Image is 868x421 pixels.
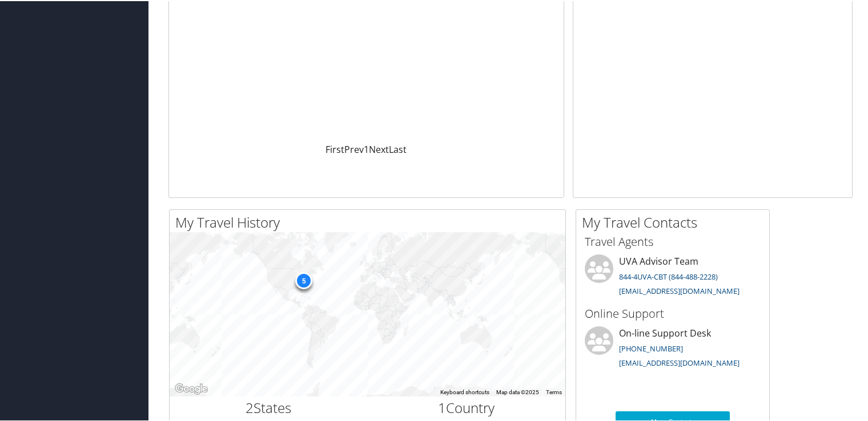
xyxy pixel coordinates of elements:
[246,397,254,416] span: 2
[619,285,740,295] a: [EMAIL_ADDRESS][DOMAIN_NAME]
[585,305,761,321] h3: Online Support
[619,270,718,281] a: 844-4UVA-CBT (844-488-2228)
[389,142,407,155] a: Last
[295,271,312,288] div: 5
[585,233,761,249] h3: Travel Agents
[546,388,562,394] a: Terms (opens in new tab)
[619,342,683,353] a: [PHONE_NUMBER]
[376,397,557,416] h2: Country
[344,142,364,155] a: Prev
[325,142,344,155] a: First
[579,325,766,372] li: On-line Support Desk
[440,387,489,395] button: Keyboard shortcuts
[172,380,210,395] a: Open this area in Google Maps (opens a new window)
[175,212,565,231] h2: My Travel History
[438,397,446,416] span: 1
[582,212,769,231] h2: My Travel Contacts
[619,357,740,367] a: [EMAIL_ADDRESS][DOMAIN_NAME]
[364,142,369,155] a: 1
[172,380,210,395] img: Google
[369,142,389,155] a: Next
[178,397,359,416] h2: States
[496,388,539,394] span: Map data ©2025
[579,253,766,300] li: UVA Advisor Team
